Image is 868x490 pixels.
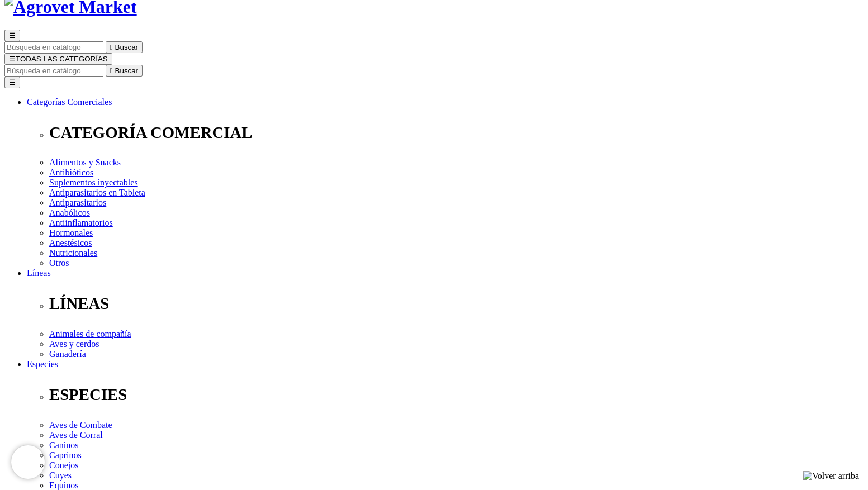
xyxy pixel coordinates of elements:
[49,430,103,440] a: Aves de Corral
[49,168,93,177] a: Antibióticos
[106,41,143,53] button:  Buscar
[49,294,864,313] p: LÍNEAS
[49,248,97,258] a: Nutricionales
[49,481,78,490] a: Equinos
[9,55,16,63] span: ☰
[49,198,106,207] a: Antiparasitarios
[27,359,58,369] a: Especies
[115,43,138,51] span: Buscar
[49,386,864,404] p: ESPECIES
[49,228,93,237] a: Hormonales
[11,445,45,479] iframe: Brevo live chat
[27,97,112,107] a: Categorías Comerciales
[9,31,16,40] span: ☰
[49,349,86,359] a: Ganadería
[49,178,138,187] a: Suplementos inyectables
[115,66,138,75] span: Buscar
[49,258,69,268] a: Otros
[4,77,20,88] button: ☰
[49,470,72,480] a: Cuyes
[49,460,78,470] a: Conejos
[49,208,90,217] a: Anabólicos
[49,339,99,349] a: Aves y cerdos
[49,238,92,248] a: Anestésicos
[4,30,20,41] button: ☰
[110,43,113,51] i: 
[49,450,82,460] a: Caprinos
[49,218,113,227] a: Antiinflamatorios
[49,188,145,197] a: Antiparasitarios en Tableta
[110,66,113,75] i: 
[803,471,859,481] img: Volver arriba
[4,53,112,65] button: ☰TODAS LAS CATEGORÍAS
[49,440,78,450] a: Caninos
[49,158,121,167] a: Alimentos y Snacks
[4,65,103,77] input: Buscar
[4,41,103,53] input: Buscar
[49,123,864,142] p: CATEGORÍA COMERCIAL
[27,268,51,278] a: Líneas
[49,420,112,430] a: Aves de Combate
[106,65,143,77] button:  Buscar
[49,329,131,339] a: Animales de compañía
